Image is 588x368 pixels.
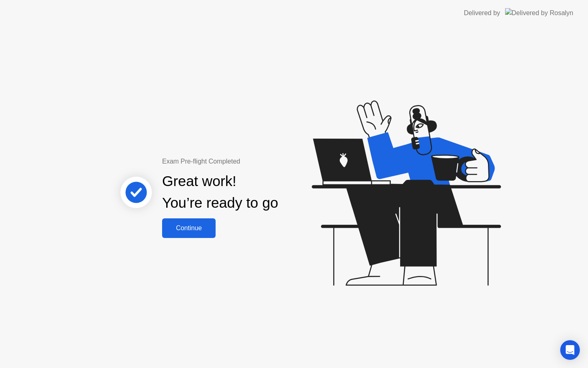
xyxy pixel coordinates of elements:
div: Continue [165,224,213,232]
img: Delivered by Rosalyn [505,8,573,18]
div: Exam Pre-flight Completed [162,157,331,166]
div: Great work! You’re ready to go [162,171,278,214]
div: Open Intercom Messenger [560,340,580,360]
div: Delivered by [464,8,500,18]
button: Continue [162,218,216,238]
